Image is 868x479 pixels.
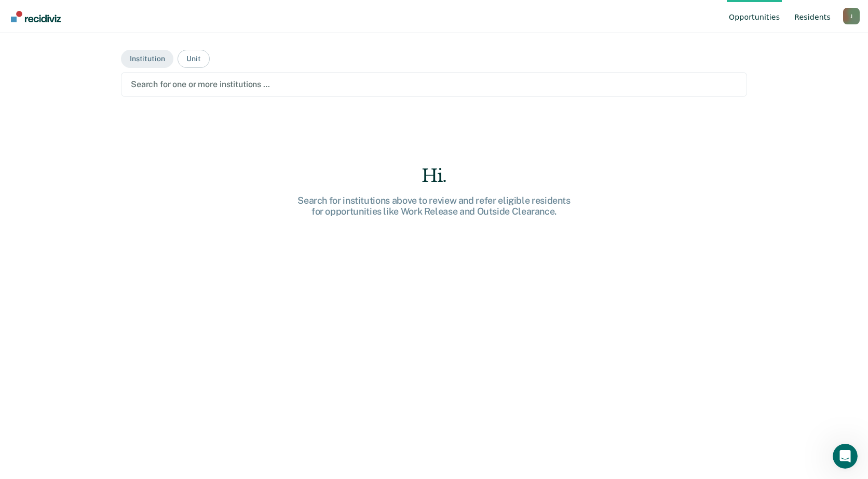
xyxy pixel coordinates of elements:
div: Hi. [268,165,600,187]
div: Search for institutions above to review and refer eligible residents for opportunities like Work ... [268,195,600,217]
img: Recidiviz [11,11,61,22]
iframe: Intercom live chat [833,444,858,469]
div: J [843,8,860,24]
button: Profile dropdown button [843,8,860,24]
button: Unit [178,50,209,68]
button: Institution [121,50,173,68]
